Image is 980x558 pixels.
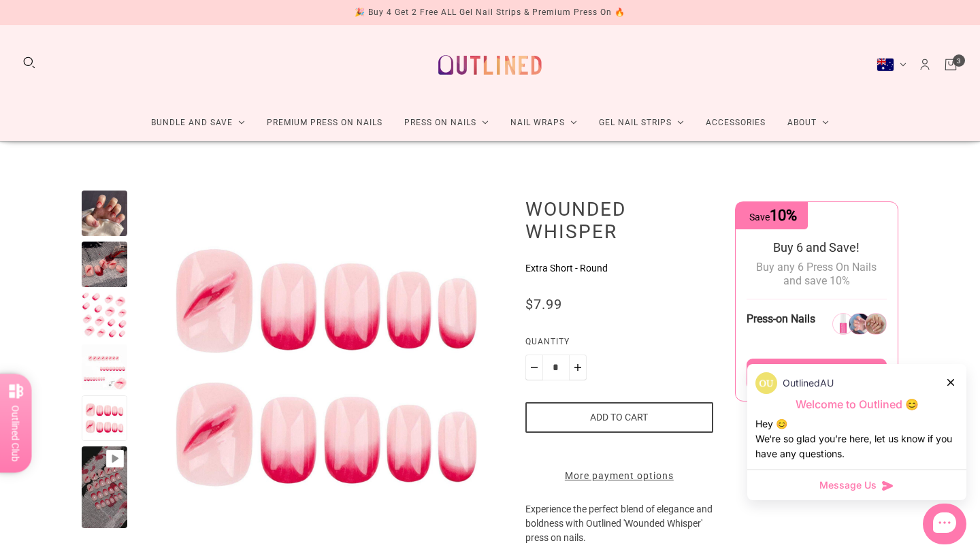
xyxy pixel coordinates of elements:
button: Minus [525,355,543,380]
span: Buy 6 and Save! [773,240,860,255]
a: Premium Press On Nails [256,105,393,141]
button: Plus [569,355,587,380]
span: Message Us [819,478,877,492]
span: Press-on Nails [747,312,815,325]
img: Wounded Whisper [149,191,504,545]
p: OutlinedAU [783,376,834,391]
a: Bundle and Save [140,105,256,141]
button: Australia [877,58,906,71]
span: Buy any 6 Press On Nails and save 10% [756,261,877,287]
a: More payment options [525,469,713,483]
a: Accessories [695,105,777,141]
a: Account [917,57,932,72]
modal-trigger: Enlarge product image [149,191,504,545]
div: Hey 😊 We‘re so glad you’re here, let us know if you have any questions. [755,416,958,461]
span: Save [749,212,797,223]
a: About [777,105,840,141]
label: Quantity [525,335,713,355]
h1: Wounded Whisper [525,197,713,243]
img: data:image/png;base64,iVBORw0KGgoAAAANSUhEUgAAACQAAAAkCAYAAADhAJiYAAAAAXNSR0IArs4c6QAAAERlWElmTU0... [755,372,777,394]
div: 🎉 Buy 4 Get 2 Free ALL Gel Nail Strips & Premium Press On 🔥 [355,5,625,20]
span: 10% [770,207,797,224]
a: Cart [943,57,958,72]
p: Welcome to Outlined 😊 [755,397,958,412]
a: Nail Wraps [500,105,588,141]
p: Extra Short - Round [525,261,713,276]
a: Gel Nail Strips [588,105,695,141]
span: $7.99 [525,296,562,312]
button: Search [22,55,37,70]
a: Press On Nails [393,105,500,141]
button: Add to cart [525,402,713,433]
a: Outlined [430,36,550,94]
